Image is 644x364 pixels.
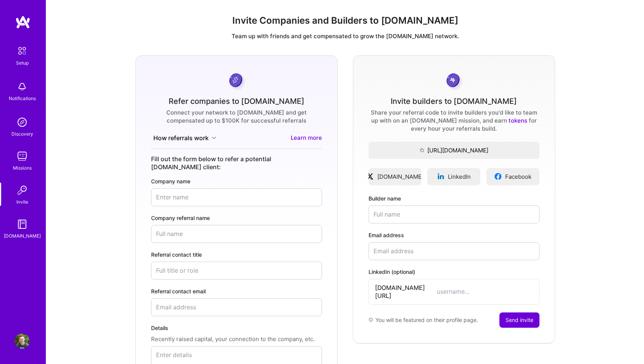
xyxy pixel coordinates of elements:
[151,225,322,243] input: Full name
[14,79,30,94] img: bell
[14,183,30,198] img: Invite
[151,134,219,142] button: How referrals work
[9,94,36,102] div: Notifications
[437,173,445,180] img: linkedinLogo
[369,231,539,239] label: Email address
[151,262,322,280] input: Full title or role
[499,312,539,328] button: Send invite
[13,333,32,349] a: User Avatar
[151,335,322,343] p: Recently raised capital, your connection to the company, etc.
[52,32,638,40] p: Team up with friends and get compensated to grow the [DOMAIN_NAME] network.
[151,298,322,316] input: Email address
[369,146,539,154] span: [URL][DOMAIN_NAME]
[505,173,531,181] span: Facebook
[16,59,29,67] div: Setup
[369,268,539,276] label: LinkedIn (optional)
[14,333,30,349] img: User Avatar
[52,15,638,26] h1: Invite Companies and Builders to [DOMAIN_NAME]
[14,43,30,59] img: setup
[427,168,480,185] a: LinkedIn
[4,232,41,240] div: [DOMAIN_NAME]
[444,71,464,91] img: grayCoin
[369,205,539,223] input: Full name
[11,130,33,138] div: Discovery
[169,97,304,105] div: Refer companies to [DOMAIN_NAME]
[151,324,322,332] label: Details
[369,108,539,133] div: Share your referral code to invite builders you'd like to team up with on an [DOMAIN_NAME] missio...
[151,177,322,185] label: Company name
[227,71,246,91] img: purpleCoin
[14,217,30,232] img: guide book
[151,251,322,259] label: Referral contact title
[151,287,322,295] label: Referral contact email
[14,149,30,164] img: teamwork
[494,173,502,180] img: facebookLogo
[151,108,322,125] div: Connect your network to [DOMAIN_NAME] and get compensated up to $100K for successful referrals
[369,168,422,185] a: [DOMAIN_NAME]
[437,288,533,296] input: username...
[151,155,322,171] div: Fill out the form below to refer a potential [DOMAIN_NAME] client:
[14,115,30,130] img: discovery
[509,117,527,124] a: tokens
[448,173,471,181] span: LinkedIn
[16,198,28,206] div: Invite
[369,142,539,159] button: [URL][DOMAIN_NAME]
[486,168,539,185] a: Facebook
[15,15,31,29] img: logo
[369,312,478,328] div: You will be featured on their profile page.
[13,164,32,172] div: Missions
[151,188,322,206] input: Enter name
[151,214,322,222] label: Company referral name
[391,97,517,105] div: Invite builders to [DOMAIN_NAME]
[377,173,423,181] span: [DOMAIN_NAME]
[375,284,437,300] span: [DOMAIN_NAME][URL]
[369,194,539,202] label: Builder name
[369,242,539,260] input: Email address
[291,134,322,142] a: Learn more
[366,173,374,180] img: xLogo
